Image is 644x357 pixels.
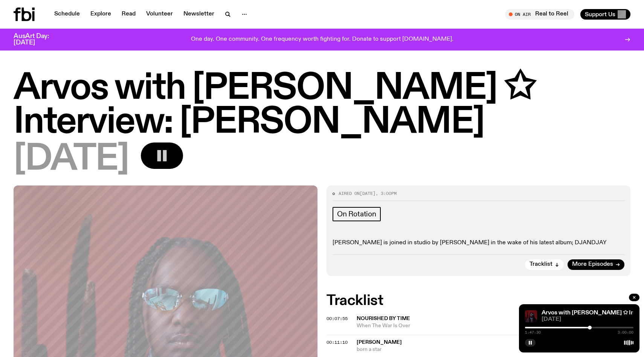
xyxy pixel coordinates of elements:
[86,9,116,20] a: Explore
[333,207,381,221] a: On Rotation
[327,294,630,308] h2: Tracklist
[357,316,410,321] span: Nourished By Time
[117,9,140,20] a: Read
[142,9,177,20] a: Volunteer
[14,33,62,46] h3: AusArt Day: [DATE]
[525,331,541,334] span: 1:47:30
[357,346,630,353] span: born a star
[179,9,219,20] a: Newsletter
[505,9,574,20] button: On AirReal to Reel
[360,190,375,196] span: [DATE]
[357,322,630,329] span: When The War Is Over
[191,36,453,43] p: One day. One community. One frequency worth fighting for. Donate to support [DOMAIN_NAME].
[580,9,630,20] button: Support Us
[568,259,624,270] a: More Episodes
[327,316,348,322] span: 00:07:55
[339,190,360,196] span: Aired on
[337,210,376,218] span: On Rotation
[14,72,630,139] h1: Arvos with [PERSON_NAME] ✩ Interview: [PERSON_NAME]
[530,262,552,267] span: Tracklist
[357,340,402,345] span: [PERSON_NAME]
[618,331,633,334] span: 3:00:00
[50,9,84,20] a: Schedule
[525,259,564,270] button: Tracklist
[542,317,633,322] span: [DATE]
[585,11,615,18] span: Support Us
[333,239,624,247] p: [PERSON_NAME] is joined in studio by [PERSON_NAME] in the wake of his latest album; DJANDJAY
[327,339,348,345] span: 00:11:10
[572,262,613,267] span: More Episodes
[14,142,129,176] span: [DATE]
[327,340,348,345] button: 00:11:10
[327,317,348,321] button: 00:07:55
[525,310,537,322] img: Man Standing in front of red back drop with sunglasses on
[375,190,397,196] span: , 3:00pm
